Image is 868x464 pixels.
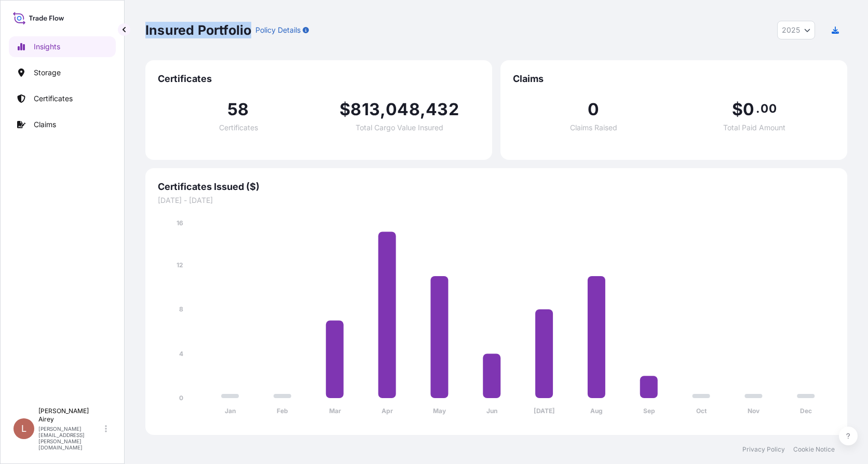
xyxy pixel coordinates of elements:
tspan: Sep [643,407,655,415]
tspan: Oct [696,407,707,415]
span: Claims Raised [570,124,617,131]
tspan: 16 [177,219,183,227]
tspan: 0 [179,394,183,402]
tspan: 4 [179,350,183,358]
span: 0 [743,101,754,118]
p: Claims [34,119,56,130]
span: Total Cargo Value Insured [356,124,443,131]
span: , [420,101,426,118]
tspan: Mar [329,407,341,415]
span: Claims [513,73,835,85]
a: Insights [9,36,116,57]
p: Storage [34,67,61,78]
span: 00 [761,104,776,113]
span: Certificates [158,73,480,85]
span: 0 [588,101,599,118]
a: Storage [9,62,116,83]
tspan: [DATE] [534,407,555,415]
tspan: Feb [277,407,288,415]
span: L [21,424,26,434]
a: Privacy Policy [742,445,785,454]
button: Year Selector [777,21,815,39]
p: [PERSON_NAME] Airey [38,407,103,424]
tspan: Aug [590,407,603,415]
a: Certificates [9,88,116,109]
span: 58 [227,101,249,118]
tspan: Jan [225,407,236,415]
tspan: 8 [179,305,183,313]
span: $ [732,101,743,118]
a: Cookie Notice [793,445,835,454]
a: Claims [9,114,116,135]
span: 432 [426,101,459,118]
p: Policy Details [255,25,301,35]
tspan: Apr [382,407,393,415]
span: $ [340,101,350,118]
span: 2025 [782,25,800,35]
p: Insured Portfolio [145,22,251,38]
span: Certificates [219,124,258,131]
p: Insights [34,42,60,52]
span: Certificates Issued ($) [158,181,835,193]
span: [DATE] - [DATE] [158,195,835,206]
span: Total Paid Amount [723,124,785,131]
tspan: Nov [748,407,760,415]
span: 048 [386,101,420,118]
tspan: Jun [486,407,497,415]
tspan: 12 [177,261,183,269]
tspan: May [433,407,446,415]
span: , [380,101,386,118]
p: [PERSON_NAME][EMAIL_ADDRESS][PERSON_NAME][DOMAIN_NAME] [38,426,103,451]
tspan: Dec [800,407,812,415]
p: Certificates [34,93,73,104]
span: . [756,104,759,113]
span: 813 [350,101,380,118]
